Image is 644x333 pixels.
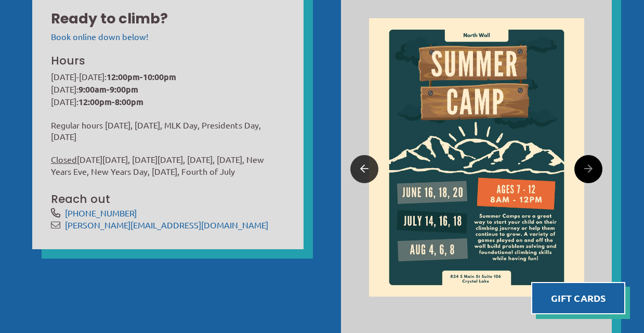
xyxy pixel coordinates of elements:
[369,18,584,297] img: Image
[51,119,285,143] p: Regular hours [DATE], [DATE], MLK Day, Presidents Day, [DATE]
[107,71,176,82] strong: 12:00pm-10:00pm
[78,84,138,95] strong: 9:00am-9:00pm
[65,208,137,218] a: [PHONE_NUMBER]
[51,9,285,29] h2: Ready to climb?
[51,53,282,69] h3: Hours
[65,220,268,230] a: [PERSON_NAME][EMAIL_ADDRESS][DOMAIN_NAME]
[51,71,285,108] p: [DATE]-[DATE]: [DATE]: [DATE]:
[51,153,285,177] p: [DATE][DATE], [DATE][DATE], [DATE], [DATE], New Years Eve, New Years Day, [DATE], Fourth of July
[51,31,148,42] a: Book online down below!
[51,154,77,164] span: Closed
[51,191,285,207] h3: Reach out
[78,96,143,107] strong: 12:00pm-8:00pm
